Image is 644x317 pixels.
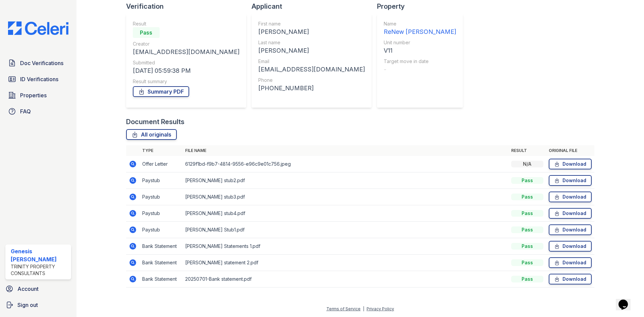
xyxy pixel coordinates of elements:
td: Paystub [140,222,182,238]
div: Name [384,20,456,27]
td: 20250701-Bank statement.pdf [182,271,508,287]
div: Phone [258,77,365,84]
td: 6129f1bd-f9b7-4814-9556-e96c9e01c756.jpeg [182,156,508,172]
a: Properties [5,89,71,102]
td: [PERSON_NAME] Stub1.pdf [182,222,508,238]
div: - [384,65,456,74]
a: Download [549,159,592,169]
td: Bank Statement [140,255,182,271]
div: Result [133,20,239,27]
div: Pass [511,226,543,233]
a: Download [549,208,592,219]
td: Bank Statement [140,238,182,255]
a: Download [549,192,592,202]
td: Paystub [140,205,182,222]
iframe: chat widget [616,290,637,310]
div: Pass [511,210,543,217]
div: Document Results [126,117,184,126]
a: FAQ [5,105,71,118]
a: Download [549,224,592,235]
td: Offer Letter [140,156,182,172]
td: [PERSON_NAME] stub2.pdf [182,172,508,189]
a: Download [549,175,592,186]
a: Privacy Policy [367,306,394,311]
div: [EMAIL_ADDRESS][DOMAIN_NAME] [258,65,365,74]
a: Terms of Service [326,306,361,311]
div: Email [258,58,365,65]
div: Last name [258,39,365,46]
th: Type [140,145,182,156]
td: [PERSON_NAME] stub3.pdf [182,189,508,205]
div: Pass [511,276,543,282]
div: V11 [384,46,456,55]
th: File name [182,145,508,156]
div: [DATE] 05:59:38 PM [133,66,239,75]
div: [EMAIL_ADDRESS][DOMAIN_NAME] [133,47,239,57]
span: Sign out [17,301,38,309]
span: Properties [20,91,47,99]
div: First name [258,20,365,27]
div: Property [377,2,468,11]
div: Pass [511,259,543,266]
div: Target move in date [384,58,456,65]
td: [PERSON_NAME] stub4.pdf [182,205,508,222]
a: Account [3,282,74,296]
td: Bank Statement [140,271,182,287]
div: [PERSON_NAME] [258,46,365,55]
div: Trinity Property Consultants [11,263,68,277]
a: Download [549,241,592,252]
div: Pass [511,243,543,250]
div: Submitted [133,59,239,66]
div: Applicant [252,2,377,11]
div: Genesis [PERSON_NAME] [11,247,68,263]
td: Paystub [140,189,182,205]
a: ID Verifications [5,72,71,86]
a: Download [549,274,592,284]
div: Result summary [133,78,239,85]
a: Summary PDF [133,86,189,97]
span: ID Verifications [20,75,58,83]
div: [PHONE_NUMBER] [258,84,365,93]
a: Doc Verifications [5,56,71,70]
span: FAQ [20,107,31,115]
div: Pass [511,194,543,200]
td: [PERSON_NAME] statement 2.pdf [182,255,508,271]
span: Doc Verifications [20,59,63,67]
td: Paystub [140,172,182,189]
div: Verification [126,2,252,11]
a: Sign out [3,298,74,312]
img: CE_Logo_Blue-a8612792a0a2168367f1c8372b55b34899dd931a85d93a1a3d3e32e68fde9ad4.png [3,21,74,35]
div: [PERSON_NAME] [258,27,365,37]
a: Name ReNew [PERSON_NAME] [384,20,456,37]
div: N/A [511,161,543,167]
div: Unit number [384,39,456,46]
a: All originals [126,129,177,140]
div: | [363,306,364,311]
th: Result [508,145,546,156]
div: ReNew [PERSON_NAME] [384,27,456,37]
span: Account [17,285,39,293]
div: Creator [133,41,239,47]
th: Original file [546,145,594,156]
div: Pass [133,27,160,38]
td: [PERSON_NAME] Statements 1.pdf [182,238,508,255]
div: Pass [511,177,543,184]
a: Download [549,257,592,268]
